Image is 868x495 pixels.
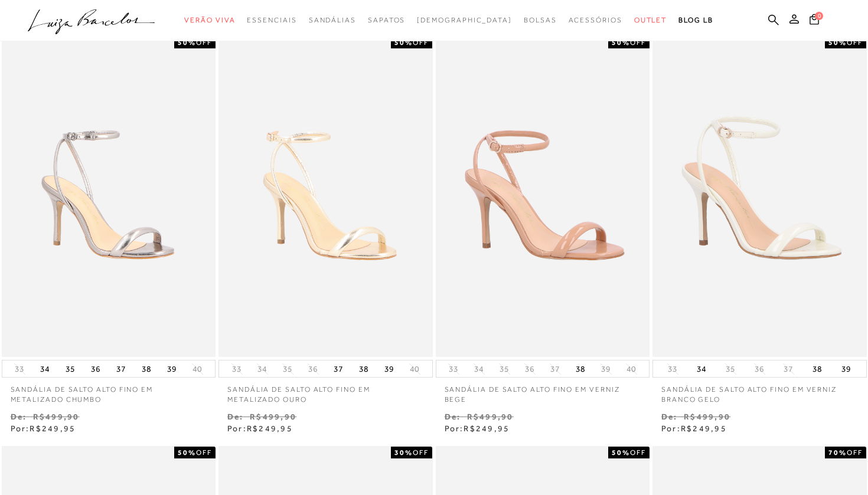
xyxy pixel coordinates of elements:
[413,38,429,47] span: OFF
[30,424,76,433] span: R$249,95
[467,412,514,421] small: R$499,90
[524,9,557,31] a: categoryNavScreenReaderText
[184,9,235,31] a: categoryNavScreenReaderText
[496,363,513,375] button: 35
[547,363,563,375] button: 37
[678,16,713,24] span: BLOG LB
[11,363,28,375] button: 33
[521,363,538,375] button: 36
[33,412,80,421] small: R$499,90
[178,448,196,457] strong: 50%
[406,363,423,375] button: 40
[309,9,356,31] a: categoryNavScreenReaderText
[630,448,646,457] span: OFF
[847,448,863,457] span: OFF
[62,360,79,377] button: 35
[227,424,293,433] span: Por:
[684,412,730,421] small: R$499,90
[780,363,797,375] button: 37
[218,378,433,405] a: SANDÁLIA DE SALTO ALTO FINO EM METALIZADO OURO
[394,448,413,457] strong: 30%
[569,9,622,31] a: categoryNavScreenReaderText
[678,9,713,31] a: BLOG LB
[417,9,512,31] a: noSubCategoriesText
[445,424,510,433] span: Por:
[751,363,768,375] button: 36
[247,9,296,31] a: categoryNavScreenReaderText
[664,363,681,375] button: 33
[3,38,215,356] img: SANDÁLIA DE SALTO ALTO FINO EM METALIZADO CHUMBO
[654,38,866,356] img: SANDÁLIA DE SALTO ALTO FINO EM VERNIZ BRANCO GELO
[227,412,244,421] small: De:
[634,16,667,24] span: Outlet
[394,38,413,47] strong: 50%
[413,448,429,457] span: OFF
[355,360,372,377] button: 38
[11,424,76,433] span: Por:
[445,412,461,421] small: De:
[189,363,205,375] button: 40
[661,424,727,433] span: Por:
[164,360,180,377] button: 39
[184,16,235,24] span: Verão Viva
[838,360,854,377] button: 39
[722,363,739,375] button: 35
[572,360,589,377] button: 38
[254,363,270,375] button: 34
[2,378,216,405] a: SANDÁLIA DE SALTO ALTO FINO EM METALIZADO CHUMBO
[11,412,27,421] small: De:
[815,12,823,20] span: 0
[623,363,639,375] button: 40
[247,424,293,433] span: R$249,95
[87,360,104,377] button: 36
[806,13,823,29] button: 0
[305,363,321,375] button: 36
[652,378,867,405] a: SANDÁLIA DE SALTO ALTO FINO EM VERNIZ BRANCO GELO
[368,9,405,31] a: categoryNavScreenReaderText
[220,38,432,356] img: SANDÁLIA DE SALTO ALTO FINO EM METALIZADO OURO
[464,424,510,433] span: R$249,95
[847,38,863,47] span: OFF
[196,38,212,47] span: OFF
[612,38,630,47] strong: 50%
[612,448,630,457] strong: 50%
[381,360,397,377] button: 39
[661,412,678,421] small: De:
[279,363,296,375] button: 35
[828,448,847,457] strong: 70%
[569,16,622,24] span: Acessórios
[681,424,727,433] span: R$249,95
[471,363,487,375] button: 34
[368,16,405,24] span: Sapatos
[634,9,667,31] a: categoryNavScreenReaderText
[828,38,847,47] strong: 50%
[524,16,557,24] span: Bolsas
[437,38,649,356] img: SANDÁLIA DE SALTO ALTO FINO EM VERNIZ BEGE
[196,448,212,457] span: OFF
[229,363,245,375] button: 33
[598,363,614,375] button: 39
[250,412,296,421] small: R$499,90
[445,363,462,375] button: 33
[37,360,53,377] button: 34
[247,16,296,24] span: Essenciais
[309,16,356,24] span: Sandálias
[138,360,155,377] button: 38
[178,38,196,47] strong: 50%
[417,16,512,24] span: [DEMOGRAPHIC_DATA]
[693,360,710,377] button: 34
[436,378,650,405] a: SANDÁLIA DE SALTO ALTO FINO EM VERNIZ BEGE
[113,360,129,377] button: 37
[809,360,825,377] button: 38
[630,38,646,47] span: OFF
[330,360,347,377] button: 37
